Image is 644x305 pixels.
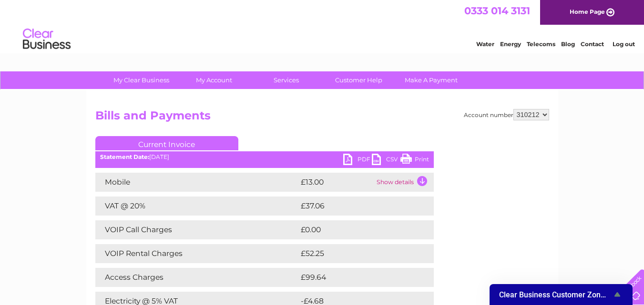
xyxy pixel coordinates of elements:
[372,154,400,167] a: CSV
[343,154,372,167] a: PDF
[102,71,181,89] a: My Clear Business
[95,220,298,239] td: VOIP Call Charges
[500,40,521,48] a: Energy
[319,71,398,89] a: Customer Help
[95,136,238,150] a: Current Invoice
[476,40,494,48] a: Water
[95,109,549,127] h2: Bills and Payments
[527,40,555,48] a: Telecoms
[95,244,298,263] td: VOIP Rental Charges
[499,289,623,300] button: Show survey - Clear Business Customer Zone Survey
[499,290,612,299] span: Clear Business Customer Zone Survey
[100,153,149,160] b: Statement Date:
[298,244,414,263] td: £52.25
[22,25,71,54] img: logo.png
[298,268,415,287] td: £99.64
[392,71,470,89] a: Make A Payment
[95,154,434,160] div: [DATE]
[581,40,604,48] a: Contact
[400,154,429,167] a: Print
[464,109,549,120] div: Account number
[95,268,298,287] td: Access Charges
[95,197,298,216] td: VAT @ 20%
[97,5,548,46] div: Clear Business is a trading name of Verastar Limited (registered in [GEOGRAPHIC_DATA] No. 3667643...
[464,5,530,17] a: 0333 014 3131
[613,40,635,48] a: Log out
[174,71,253,89] a: My Account
[374,173,434,192] td: Show details
[95,173,298,192] td: Mobile
[298,197,414,216] td: £37.06
[298,220,412,239] td: £0.00
[561,40,575,48] a: Blog
[247,71,326,89] a: Services
[298,173,374,192] td: £13.00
